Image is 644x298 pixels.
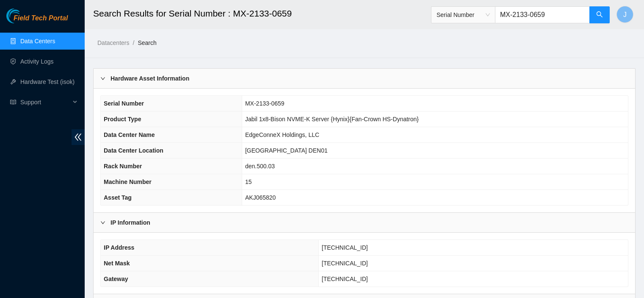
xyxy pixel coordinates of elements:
[104,100,144,107] span: Serial Number
[322,260,368,267] span: [TECHNICAL_ID]
[104,276,128,282] span: Gateway
[104,131,155,138] span: Data Center Name
[104,244,134,251] span: IP Address
[20,94,70,111] span: Support
[133,39,134,46] span: /
[104,163,142,170] span: Rack Number
[623,9,627,20] span: J
[20,58,54,65] a: Activity Logs
[245,194,276,201] span: AKJ065820
[104,116,141,123] span: Product Type
[20,38,55,45] a: Data Centers
[6,15,68,26] a: Akamai TechnologiesField Tech Portal
[14,14,68,22] span: Field Tech Portal
[138,39,156,46] a: Search
[616,6,633,23] button: J
[72,129,85,145] span: double-left
[104,260,130,267] span: Net Mask
[97,39,129,46] a: Datacenters
[111,218,150,227] b: IP Information
[437,8,490,21] span: Serial Number
[245,147,328,154] span: [GEOGRAPHIC_DATA] DEN01
[596,11,603,19] span: search
[245,116,419,123] span: Jabil 1x8-Bison NVME-K Server {Hynix}{Fan-Crown HS-Dynatron}
[94,213,635,232] div: IP Information
[100,76,105,81] span: right
[495,6,590,23] input: Enter text here...
[245,131,319,138] span: EdgeConneX Holdings, LLC
[111,74,189,83] b: Hardware Asset Information
[322,244,368,251] span: [TECHNICAL_ID]
[104,178,152,185] span: Machine Number
[6,8,43,23] img: Akamai Technologies
[104,147,163,154] span: Data Center Location
[10,99,16,105] span: read
[100,220,105,225] span: right
[322,276,368,282] span: [TECHNICAL_ID]
[245,100,285,107] span: MX-2133-0659
[245,178,252,185] span: 15
[104,194,132,201] span: Asset Tag
[94,69,635,88] div: Hardware Asset Information
[589,6,610,23] button: search
[245,163,275,170] span: den.500.03
[20,78,75,85] a: Hardware Test (isok)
